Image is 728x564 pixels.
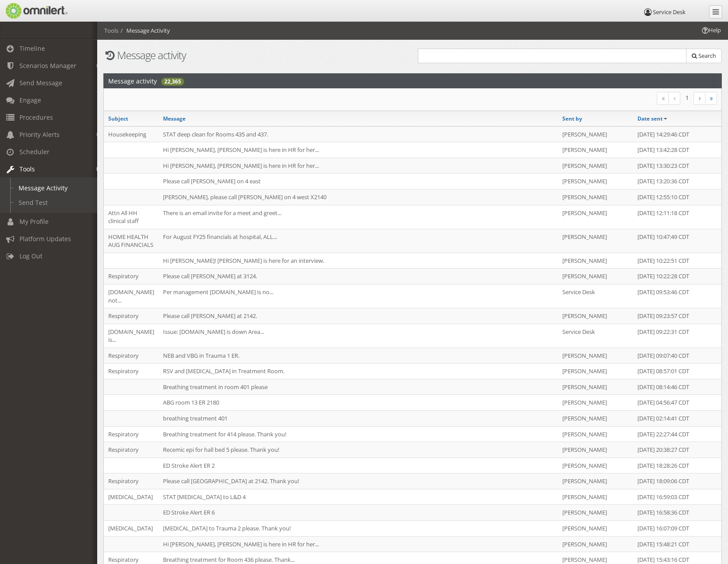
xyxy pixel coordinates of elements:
[633,284,721,308] td: [DATE] 09:53:46 CDT
[159,205,558,229] td: There is an email invite for a meet and greet...
[562,115,582,122] a: Sent by
[19,79,62,87] span: Send Message
[159,126,558,142] td: STAT deep clean for Rooms 435 and 437.
[159,458,558,473] td: ED Stroke Alert ER 2
[633,253,721,269] td: [DATE] 10:22:51 CDT
[108,74,157,88] h2: Message activity
[633,505,721,521] td: [DATE] 16:58:36 CDT
[159,229,558,253] td: For August FY25 financials at hospital, ALL...
[633,379,721,395] td: [DATE] 08:14:46 CDT
[657,92,669,105] a: First
[701,26,721,34] span: Help
[633,269,721,284] td: [DATE] 10:22:28 CDT
[104,426,159,442] td: Respiratory
[159,473,558,489] td: Please call [GEOGRAPHIC_DATA] at 2142. Thank you!
[558,363,633,379] td: [PERSON_NAME]
[159,505,558,521] td: ED Stroke Alert ER 6
[686,49,722,63] button: Search
[558,189,633,205] td: [PERSON_NAME]
[558,142,633,158] td: [PERSON_NAME]
[694,92,705,105] a: Next
[159,308,558,324] td: Please call [PERSON_NAME] at 2142.
[558,229,633,253] td: [PERSON_NAME]
[705,92,717,105] a: Last
[637,115,663,122] a: Date sent
[558,489,633,505] td: [PERSON_NAME]
[633,473,721,489] td: [DATE] 18:09:06 CDT
[161,78,184,86] div: 22,365
[104,442,159,458] td: Respiratory
[159,395,558,411] td: ABG room 13 ER 2180
[159,363,558,379] td: RSV and [MEDICAL_DATA] in Treatment Room.
[104,269,159,284] td: Respiratory
[558,269,633,284] td: [PERSON_NAME]
[558,324,633,348] td: Service Desk
[633,536,721,552] td: [DATE] 15:48:21 CDT
[19,61,76,70] span: Scenarios Manager
[159,269,558,284] td: Please call [PERSON_NAME] at 3124.
[558,205,633,229] td: [PERSON_NAME]
[104,229,159,253] td: HOME HEALTH AUG FINANCIALS
[159,284,558,308] td: Per management [DOMAIN_NAME] is no...
[633,189,721,205] td: [DATE] 12:55:10 CDT
[633,174,721,189] td: [DATE] 13:20:36 CDT
[633,348,721,363] td: [DATE] 09:07:40 CDT
[633,126,721,142] td: [DATE] 14:29:46 CDT
[159,379,558,395] td: Breathing treatment in room 401 please
[558,379,633,395] td: [PERSON_NAME]
[159,489,558,505] td: STAT [MEDICAL_DATA] to L&D 4
[104,126,159,142] td: Housekeeping
[159,324,558,348] td: Issue: [DOMAIN_NAME] is down Area...
[19,235,71,243] span: Platform Updates
[104,308,159,324] td: Respiratory
[20,6,38,14] span: Help
[159,158,558,174] td: Hi [PERSON_NAME], [PERSON_NAME] is here in HR for her...
[19,130,60,139] span: Priority Alerts
[19,165,35,173] span: Tools
[558,520,633,536] td: [PERSON_NAME]
[633,308,721,324] td: [DATE] 09:23:57 CDT
[104,520,159,536] td: [MEDICAL_DATA]
[159,536,558,552] td: Hi [PERSON_NAME], [PERSON_NAME] is here in HR for her...
[104,489,159,505] td: [MEDICAL_DATA]
[19,96,41,104] span: Engage
[653,8,686,16] span: Service Desk
[558,284,633,308] td: Service Desk
[633,489,721,505] td: [DATE] 16:59:03 CDT
[558,158,633,174] td: [PERSON_NAME]
[633,324,721,348] td: [DATE] 09:22:31 CDT
[163,115,186,122] a: Message
[19,252,42,260] span: Log Out
[159,411,558,427] td: breathing treatment 401
[633,411,721,427] td: [DATE] 02:14:41 CDT
[633,426,721,442] td: [DATE] 22:27:44 CDT
[558,473,633,489] td: [PERSON_NAME]
[558,126,633,142] td: [PERSON_NAME]
[159,189,558,205] td: [PERSON_NAME], please call [PERSON_NAME] on 4 west X2140
[633,229,721,253] td: [DATE] 10:47:49 CDT
[558,458,633,473] td: [PERSON_NAME]
[558,536,633,552] td: [PERSON_NAME]
[159,174,558,189] td: Please call [PERSON_NAME] on 4 east
[159,348,558,363] td: NEB and VBG in Trauma 1 ER.
[633,395,721,411] td: [DATE] 04:56:47 CDT
[633,520,721,536] td: [DATE] 16:07:09 CDT
[558,174,633,189] td: [PERSON_NAME]
[104,473,159,489] td: Respiratory
[19,44,45,53] span: Timeline
[159,253,558,269] td: Hi [PERSON_NAME]! [PERSON_NAME] is here for an interview.
[668,92,680,105] a: Previous
[104,26,118,35] li: Tools
[104,363,159,379] td: Respiratory
[698,52,716,60] span: Search
[633,158,721,174] td: [DATE] 13:30:23 CDT
[19,217,49,226] span: My Profile
[104,205,159,229] td: Attn All HH clinical staff
[633,363,721,379] td: [DATE] 08:57:01 CDT
[4,3,68,19] img: Omnilert
[159,142,558,158] td: Hi [PERSON_NAME], [PERSON_NAME] is here in HR for her...
[558,505,633,521] td: [PERSON_NAME]
[19,148,49,156] span: Scheduler
[558,253,633,269] td: [PERSON_NAME]
[558,411,633,427] td: [PERSON_NAME]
